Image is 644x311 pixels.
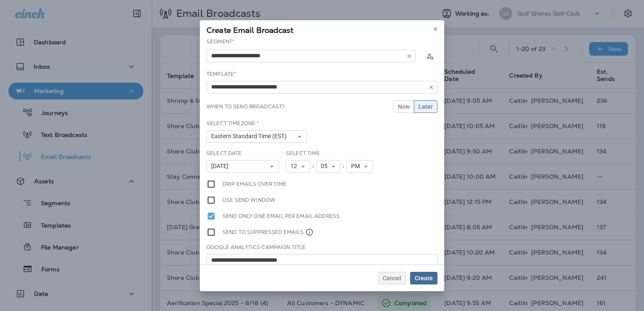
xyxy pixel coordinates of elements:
[310,160,316,173] div: :
[286,160,310,173] button: 12
[223,212,340,221] label: Send only one email per email address
[383,275,401,281] span: Cancel
[211,133,290,140] span: Eastern Standard Time (EST)
[422,48,437,64] button: Calculate the estimated number of emails to be sent based on selected segment. (This could take a...
[346,160,373,173] button: PM
[378,272,406,284] button: Cancel
[286,150,320,157] label: Select Time
[207,150,242,157] label: Select Date
[321,163,331,170] span: 05
[207,120,259,127] label: Select Timezone
[419,104,433,110] span: Later
[410,272,437,284] button: Create
[200,20,444,38] div: Create Email Broadcast
[414,100,437,113] button: Later
[351,163,363,170] span: PM
[393,100,414,113] button: Now
[223,180,287,189] label: Drip emails over time
[207,130,307,143] button: Eastern Standard Time (EST)
[207,71,236,78] label: Template
[207,103,284,110] label: When to send broadcast?
[398,104,410,110] span: Now
[341,160,346,173] div: :
[316,160,341,173] button: 05
[211,163,232,170] span: [DATE]
[223,228,314,237] label: Send to suppressed emails.
[290,163,301,170] span: 12
[415,275,433,281] span: Create
[223,196,275,205] label: Use send window
[207,244,306,251] label: Google Analytics Campaign Title
[207,160,279,173] button: [DATE]
[207,38,234,45] label: Segment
